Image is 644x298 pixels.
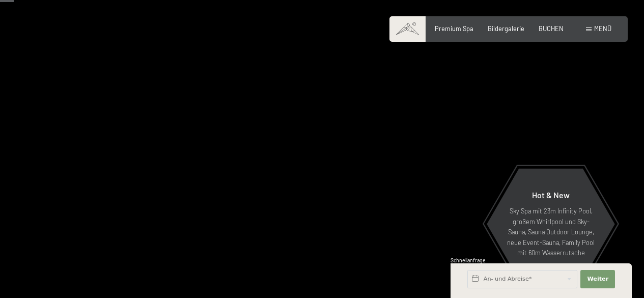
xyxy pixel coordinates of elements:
span: Menü [594,24,611,33]
a: BUCHEN [539,24,564,33]
a: Hot & New Sky Spa mit 23m Infinity Pool, großem Whirlpool und Sky-Sauna, Sauna Outdoor Lounge, ne... [486,168,615,280]
span: Weiter [587,275,608,283]
a: Bildergalerie [488,24,524,33]
button: Weiter [580,270,615,288]
p: Sky Spa mit 23m Infinity Pool, großem Whirlpool und Sky-Sauna, Sauna Outdoor Lounge, neue Event-S... [507,206,595,258]
a: Premium Spa [435,24,473,33]
span: Schnellanfrage [451,257,486,263]
span: Hot & New [532,190,570,200]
